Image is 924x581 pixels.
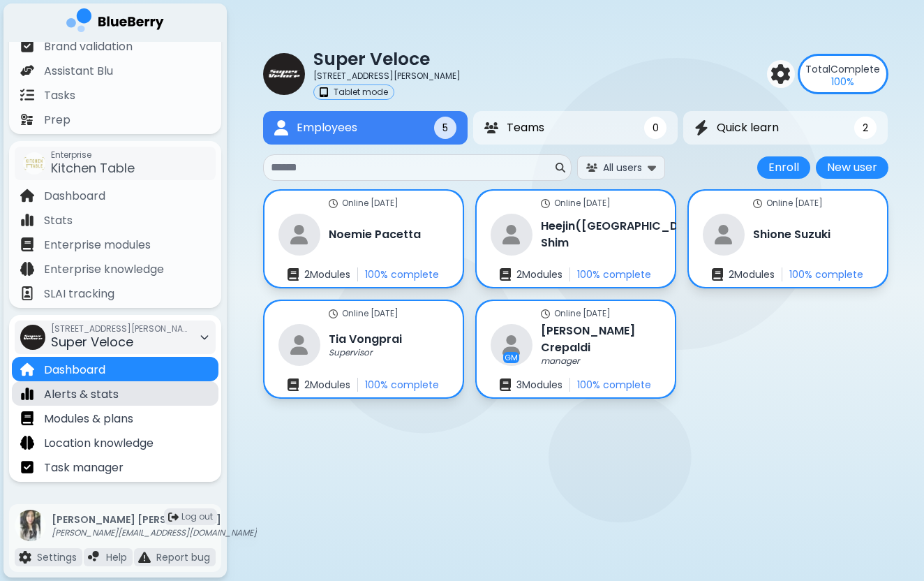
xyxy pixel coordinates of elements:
button: Quick learnQuick learn2 [683,111,888,145]
img: company logo [66,8,164,37]
p: 2 Module s [516,268,562,281]
a: online statusOnline [DATE]restaurantNoemie Pacettaenrollments2Modules100% complete [263,189,464,288]
img: logout [168,512,179,522]
img: enrollments [500,268,511,281]
img: online status [329,199,338,208]
img: file icon [20,88,34,102]
img: file icon [20,39,34,53]
span: Employees [297,119,357,136]
p: Online [DATE] [554,308,611,319]
img: file icon [20,112,34,126]
img: file icon [20,362,34,376]
p: Help [106,551,127,564]
img: enrollments [500,378,511,391]
img: expand [648,161,656,174]
span: Log out [181,511,213,522]
p: [STREET_ADDRESS][PERSON_NAME] [313,71,461,82]
h3: Tia Vongprai [329,331,402,348]
p: 100 % [831,75,854,88]
img: file icon [20,411,34,425]
img: file icon [20,262,34,276]
p: [PERSON_NAME] [PERSON_NAME] [52,513,257,526]
p: Brand validation [44,38,133,55]
p: 2 Module s [304,378,350,391]
p: Alerts & stats [44,386,119,403]
img: Teams [484,122,498,133]
img: restaurant [703,214,745,256]
img: profile photo [15,510,46,541]
p: Online [DATE] [554,198,611,209]
h3: Shione Suzuki [753,226,830,243]
a: online statusOnline [DATE]restaurantShione Suzukienrollments2Modules100% complete [687,189,888,288]
img: file icon [20,213,34,227]
a: online statusOnline [DATE]restaurantGM[PERSON_NAME] Crepaldimanagerenrollments3Modules100% complete [475,300,676,399]
a: tabletTablet mode [313,84,461,100]
button: New user [816,156,888,179]
img: restaurant [278,214,320,256]
p: Settings [37,551,77,564]
p: Tablet mode [334,87,388,98]
span: Enterprise [51,149,135,161]
img: enrollments [288,268,299,281]
img: All users [586,163,597,172]
img: online status [541,309,550,318]
img: file icon [20,189,34,203]
img: restaurant [278,324,320,366]
p: Dashboard [44,362,105,378]
p: 100 % complete [577,378,651,391]
img: company thumbnail [263,53,305,95]
p: 100 % complete [577,268,651,281]
p: Stats [44,212,73,229]
img: search icon [556,163,565,172]
p: 100 % complete [789,268,863,281]
p: Supervisor [329,347,372,358]
span: 5 [442,122,448,134]
img: file icon [20,387,34,401]
img: enrollments [288,378,299,391]
h3: Noemie Pacetta [329,226,421,243]
img: settings [771,64,791,84]
a: online statusOnline [DATE]restaurantTia VongpraiSupervisorenrollments2Modules100% complete [263,300,464,399]
span: 2 [863,122,868,134]
p: Task manager [44,459,124,476]
button: TeamsTeams0 [473,111,678,145]
button: EmployeesEmployees5 [263,111,468,145]
p: Tasks [44,87,75,104]
img: file icon [138,551,151,564]
img: company thumbnail [20,325,45,350]
p: Enterprise knowledge [44,261,164,278]
h3: Heejin([GEOGRAPHIC_DATA]) Shim [541,218,712,251]
img: file icon [88,551,100,564]
p: SLAI tracking [44,286,114,302]
p: Enterprise modules [44,237,151,253]
span: [STREET_ADDRESS][PERSON_NAME] [51,323,191,334]
h3: [PERSON_NAME] Crepaldi [541,323,661,356]
p: Dashboard [44,188,105,205]
img: file icon [19,551,31,564]
p: Complete [805,63,880,75]
p: manager [541,355,579,367]
p: [PERSON_NAME][EMAIL_ADDRESS][DOMAIN_NAME] [52,527,257,538]
img: restaurant [491,214,532,256]
span: Teams [507,119,544,136]
img: file icon [20,436,34,450]
img: file icon [20,64,34,78]
p: Online [DATE] [342,308,398,319]
span: Quick learn [717,119,779,136]
img: file icon [20,286,34,300]
p: Modules & plans [44,411,133,427]
p: Super Veloce [313,47,461,71]
p: Online [DATE] [766,198,823,209]
img: company thumbnail [23,152,45,175]
img: file icon [20,460,34,474]
p: 3 Module s [516,378,562,391]
button: Enroll [757,156,810,179]
img: enrollments [712,268,723,281]
span: Total [805,62,830,76]
img: online status [541,199,550,208]
img: restaurant [491,324,532,366]
span: 0 [653,122,659,134]
p: 2 Module s [304,268,350,281]
p: 2 Module s [729,268,775,281]
button: All users [577,156,665,179]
